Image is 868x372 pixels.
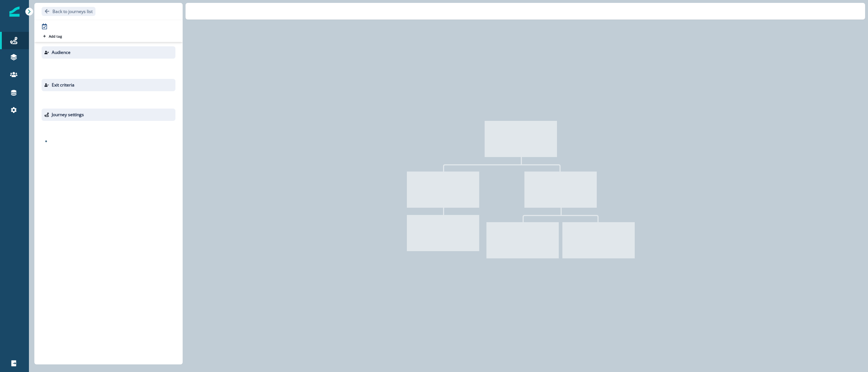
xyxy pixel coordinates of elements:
p: Journey settings [52,111,84,118]
p: Add tag [49,34,62,38]
button: Add tag [42,33,63,39]
p: Audience [52,49,71,56]
img: Inflection [9,7,20,17]
button: Go back [42,7,95,16]
p: Back to journeys list [52,8,93,14]
p: Exit criteria [52,82,75,88]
